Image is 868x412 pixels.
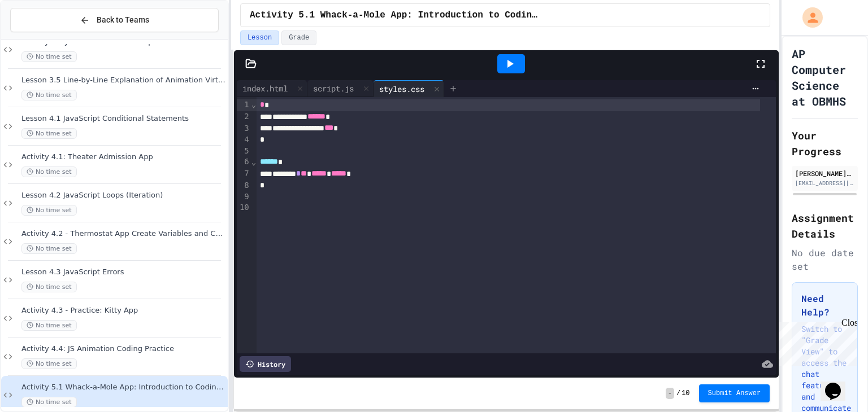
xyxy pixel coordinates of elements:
h2: Assignment Details [792,210,858,242]
span: No time set [21,243,77,254]
div: 9 [237,191,251,203]
span: No time set [21,51,77,62]
span: No time set [21,320,77,331]
div: script.js [307,80,374,97]
h2: Your Progress [792,128,858,159]
span: No time set [21,90,77,100]
div: 3 [237,123,251,135]
span: Lesson 4.2 JavaScript Loops (Iteration) [21,191,225,200]
iframe: chat widget [774,318,857,366]
span: Submit Answer [708,389,761,398]
div: History [240,356,291,372]
span: Back to Teams [97,14,149,26]
h1: AP Computer Science at OBMHS [792,46,858,109]
div: 8 [237,180,251,191]
div: My Account [791,5,826,30]
div: 5 [237,146,251,157]
div: 7 [237,168,251,180]
span: Activity 5.1 Whack-a-Mole App: Introduction to Coding a Complete Create Performance Task [250,8,539,22]
h3: Need Help? [801,292,848,319]
span: Activity 5.1 Whack-a-Mole App: Introduction to Coding a Complete Create Performance Task [21,383,225,392]
button: Back to Teams [10,8,219,32]
div: 2 [237,111,251,123]
span: Lesson 4.3 JavaScript Errors [21,268,225,277]
div: styles.css [374,83,430,95]
span: No time set [21,282,77,292]
span: Fold line [251,157,257,166]
iframe: chat widget [821,367,857,401]
div: index.html [237,82,293,94]
div: No due date set [792,246,858,273]
span: No time set [21,166,77,177]
button: Lesson [240,30,279,45]
span: 10 [682,389,689,398]
span: No time set [21,358,77,369]
div: script.js [307,82,359,94]
span: No time set [21,205,77,216]
div: 6 [237,156,251,168]
span: / [676,389,680,398]
span: Activity 4.4: JS Animation Coding Practice [21,344,225,354]
span: Lesson 3.5 Line-by-Line Explanation of Animation Virtual Aquarium [21,76,225,85]
span: Fold line [251,100,257,109]
span: No time set [21,128,77,139]
div: 4 [237,134,251,146]
div: index.html [237,80,307,97]
div: [PERSON_NAME] [PERSON_NAME] [795,168,854,178]
div: 10 [237,202,251,213]
button: Grade [281,30,316,45]
div: styles.css [374,80,444,97]
button: Submit Answer [699,384,770,402]
div: Chat with us now!Close [5,5,78,72]
span: Activity 4.3 - Practice: Kitty App [21,306,225,315]
span: - [666,388,674,399]
div: 1 [237,99,251,111]
div: [EMAIL_ADDRESS][DOMAIN_NAME] [795,179,854,187]
span: Lesson 4.1 JavaScript Conditional Statements [21,114,225,124]
span: Activity 4.1: Theater Admission App [21,152,225,162]
span: No time set [21,397,77,407]
span: Activity 4.2 - Thermostat App Create Variables and Conditionals [21,229,225,239]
